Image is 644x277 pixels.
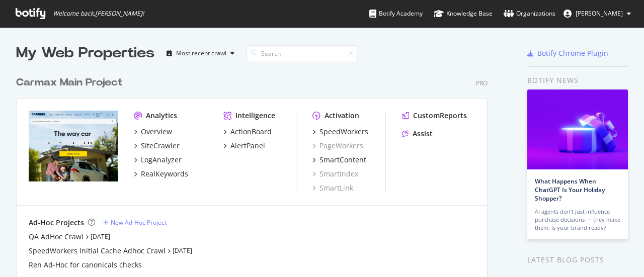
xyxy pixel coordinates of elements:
[537,48,608,58] div: Botify Chrome Plugin
[535,177,605,203] a: What Happens When ChatGPT Is Your Holiday Shopper?
[16,75,123,90] div: Carmax Main Project
[535,208,620,232] div: AI agents don’t just influence purchase decisions — they make them. Is your brand ready?
[434,9,493,19] div: Knowledge Base
[504,9,555,19] div: Organizations
[134,155,182,165] a: LogAnalyzer
[247,45,357,62] input: Search
[325,111,359,121] div: Activation
[111,218,167,227] div: New Ad-Hoc Project
[141,169,188,179] div: RealKeywords
[402,111,467,121] a: CustomReports
[312,169,358,179] a: SmartIndex
[29,218,84,228] div: Ad-Hoc Projects
[134,169,188,179] a: RealKeywords
[223,127,272,137] a: ActionBoard
[230,141,265,151] div: AlertPanel
[230,127,272,137] div: ActionBoard
[369,9,423,19] div: Botify Academy
[476,79,488,87] div: Pro
[29,111,118,182] img: carmax.com
[103,218,167,227] a: New Ad-Hoc Project
[312,127,368,137] a: SpeedWorkers
[223,141,265,151] a: AlertPanel
[53,10,144,18] span: Welcome back, [PERSON_NAME] !
[312,183,353,193] a: SmartLink
[141,141,180,151] div: SiteCrawler
[555,6,639,22] button: [PERSON_NAME]
[134,141,180,151] a: SiteCrawler
[319,155,366,165] div: SmartContent
[527,254,628,265] div: Latest Blog Posts
[413,129,433,139] div: Assist
[173,246,192,255] a: [DATE]
[134,127,172,137] a: Overview
[16,43,154,63] div: My Web Properties
[413,111,467,121] div: CustomReports
[29,260,142,270] a: Ren Ad-Hoc for canonicals checks
[16,75,127,90] a: Carmax Main Project
[319,127,368,137] div: SpeedWorkers
[402,129,433,139] a: Assist
[527,48,608,58] a: Botify Chrome Plugin
[576,9,623,18] span: Jeannie Arnold
[235,111,275,121] div: Intelligence
[176,50,226,56] div: Most recent crawl
[163,45,238,61] button: Most recent crawl
[141,127,172,137] div: Overview
[146,111,177,121] div: Analytics
[312,141,363,151] a: PageWorkers
[141,155,182,165] div: LogAnalyzer
[312,155,366,165] a: SmartContent
[527,89,628,169] img: What Happens When ChatGPT Is Your Holiday Shopper?
[91,232,110,241] a: [DATE]
[29,232,84,242] a: QA AdHoc Crawl
[29,246,166,256] a: SpeedWorkers Initial Cache Adhoc Crawl
[527,75,628,86] div: Botify news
